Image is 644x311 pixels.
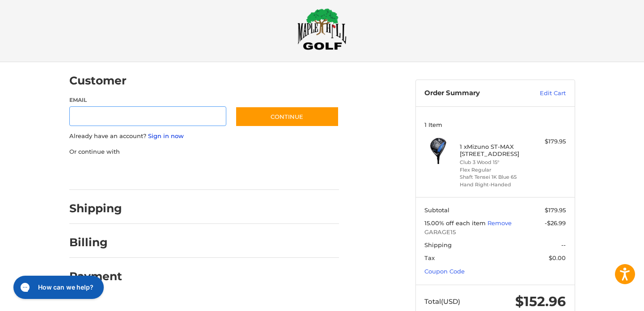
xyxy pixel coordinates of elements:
[545,219,566,227] span: -$26.99
[424,228,566,237] span: GARAGE15
[460,181,528,189] li: Hand Right-Handed
[69,132,339,141] p: Already have an account?
[148,132,184,139] a: Sign in now
[424,206,449,214] span: Subtotal
[297,8,347,50] img: Maple Hill Golf
[460,143,528,158] h4: 1 x Mizuno ST-MAX [STREET_ADDRESS]
[69,235,122,249] h2: Billing
[424,89,521,98] h3: Order Summary
[460,173,528,181] li: Shaft Tensei 1K Blue 65
[424,219,487,227] span: 15.00% off each item
[515,293,566,310] span: $152.96
[570,287,644,311] iframe: Google Customer Reviews
[521,89,566,98] a: Edit Cart
[9,273,106,302] iframe: Gorgias live chat messenger
[69,202,122,215] h2: Shipping
[460,159,528,166] li: Club 3 Wood 15°
[530,137,566,146] div: $179.95
[545,206,566,214] span: $179.95
[69,269,122,283] h2: Payment
[424,297,460,306] span: Total (USD)
[424,121,566,128] h3: 1 Item
[235,106,339,127] button: Continue
[424,254,435,261] span: Tax
[69,96,227,104] label: Email
[69,74,127,88] h2: Customer
[460,166,528,174] li: Flex Regular
[69,147,339,156] p: Or continue with
[549,254,566,261] span: $0.00
[487,219,512,227] a: Remove
[424,268,465,275] a: Coupon Code
[66,165,133,181] iframe: PayPal-paypal
[424,241,452,248] span: Shipping
[142,165,209,181] iframe: PayPal-paylater
[561,241,566,248] span: --
[218,165,285,181] iframe: PayPal-venmo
